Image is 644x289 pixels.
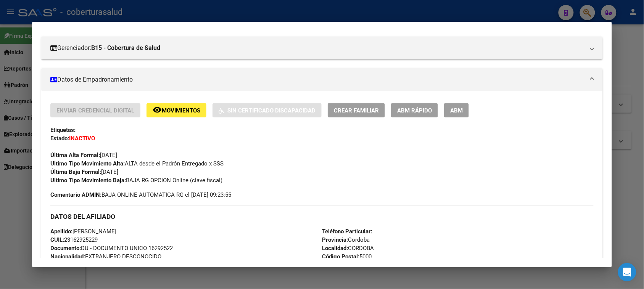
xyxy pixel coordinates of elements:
strong: Documento: [50,245,81,252]
strong: Localidad: [322,245,348,252]
strong: Apellido: [50,228,72,235]
span: ABM Rápido [397,107,432,114]
span: Sin Certificado Discapacidad [227,107,316,114]
mat-icon: remove_red_eye [153,105,162,114]
span: BAJA ONLINE AUTOMATICA RG el [DATE] 09:23:55 [50,191,231,199]
button: ABM [444,103,469,117]
span: [PERSON_NAME] [50,228,116,235]
button: ABM Rápido [391,103,438,117]
span: Movimientos [162,107,200,114]
strong: Código Postal: [322,253,359,260]
h3: DATOS DEL AFILIADO [50,212,593,221]
span: Crear Familiar [334,107,379,114]
span: Cordoba [322,236,370,243]
button: Movimientos [147,103,206,117]
mat-expansion-panel-header: Gerenciador:B15 - Cobertura de Salud [41,37,602,59]
button: Sin Certificado Discapacidad [213,103,322,117]
span: 5000 [322,253,372,260]
strong: Comentario ADMIN: [50,191,101,198]
span: ABM [450,107,463,114]
mat-panel-title: Gerenciador: [50,43,584,53]
span: [DATE] [50,169,118,175]
strong: Estado: [50,135,69,142]
span: ALTA desde el Padrón Entregado x SSS [50,160,224,167]
span: BAJA RG OPCION Online (clave fiscal) [50,177,222,184]
button: Enviar Credencial Digital [50,103,140,117]
strong: INACTIVO [69,135,95,142]
span: Enviar Credencial Digital [56,107,134,114]
span: EXTRANJERO DESCONOCIDO [50,253,161,260]
mat-panel-title: Datos de Empadronamiento [50,75,584,84]
strong: Última Baja Formal: [50,169,101,175]
span: [DATE] [50,152,117,159]
strong: Ultimo Tipo Movimiento Baja: [50,177,126,184]
div: Open Intercom Messenger [618,263,636,281]
strong: Provincia: [322,236,348,243]
span: DU - DOCUMENTO UNICO 16292522 [50,245,173,252]
strong: Ultimo Tipo Movimiento Alta: [50,160,125,167]
strong: Teléfono Particular: [322,228,372,235]
span: CORDOBA [322,245,374,252]
span: 23162925229 [50,236,98,243]
strong: CUIL: [50,236,64,243]
strong: Etiquetas: [50,127,76,133]
button: Crear Familiar [328,103,385,117]
strong: B15 - Cobertura de Salud [91,43,160,53]
mat-expansion-panel-header: Datos de Empadronamiento [41,68,602,91]
strong: Última Alta Formal: [50,152,100,159]
strong: Nacionalidad: [50,253,85,260]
